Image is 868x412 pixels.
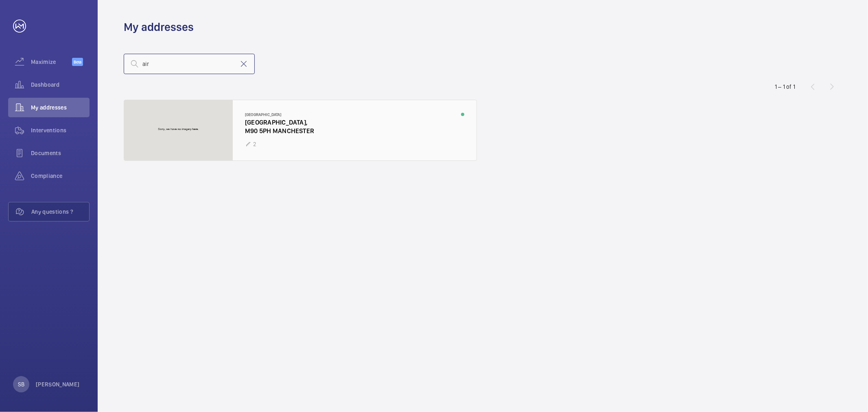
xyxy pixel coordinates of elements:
input: Search by address [124,54,255,74]
p: [PERSON_NAME] [36,380,80,388]
span: Any questions ? [31,208,89,216]
p: SB [18,380,24,388]
span: Compliance [31,172,90,180]
span: Dashboard [31,81,90,89]
span: Maximize [31,58,72,66]
span: Beta [72,58,83,66]
span: Documents [31,149,90,157]
h1: My addresses [124,20,194,35]
span: My addresses [31,103,90,112]
span: Interventions [31,126,90,134]
div: 1 – 1 of 1 [775,83,795,91]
